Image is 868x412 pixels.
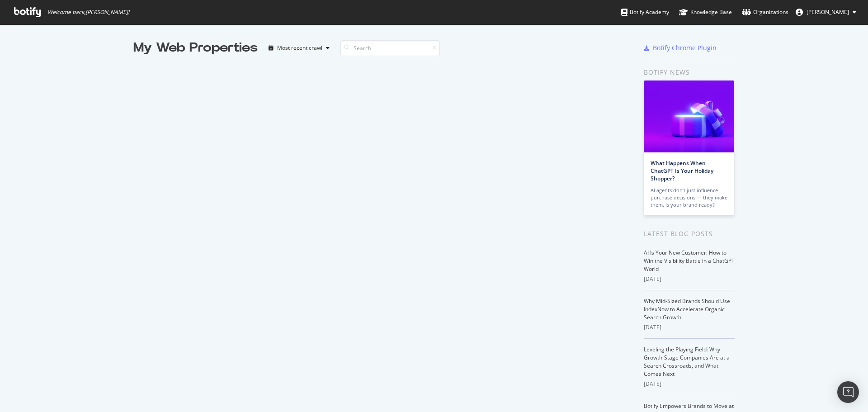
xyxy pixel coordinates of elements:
[788,5,863,19] button: [PERSON_NAME]
[133,39,258,57] div: My Web Properties
[644,275,735,283] div: [DATE]
[644,380,735,388] div: [DATE]
[644,323,735,331] div: [DATE]
[807,8,849,16] span: Bill Elward
[644,229,735,239] div: Latest Blog Posts
[644,297,730,321] a: Why Mid-Sized Brands Should Use IndexNow to Accelerate Organic Search Growth
[651,187,727,208] div: AI agents don’t just influence purchase decisions — they make them. Is your brand ready?
[47,9,129,16] span: Welcome back, [PERSON_NAME] !
[679,8,732,17] div: Knowledge Base
[644,346,730,378] a: Leveling the Playing Field: Why Growth-Stage Companies Are at a Search Crossroads, and What Comes...
[644,81,734,152] img: What Happens When ChatGPT Is Your Holiday Shopper?
[644,67,735,77] div: Botify news
[651,159,713,182] a: What Happens When ChatGPT Is Your Holiday Shopper?
[742,8,788,17] div: Organizations
[644,249,735,273] a: AI Is Your New Customer: How to Win the Visibility Battle in a ChatGPT World
[277,45,322,51] div: Most recent crawl
[653,43,717,52] div: Botify Chrome Plugin
[837,381,859,403] div: Open Intercom Messenger
[621,8,669,17] div: Botify Academy
[340,40,440,56] input: Search
[644,43,717,52] a: Botify Chrome Plugin
[265,41,333,55] button: Most recent crawl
